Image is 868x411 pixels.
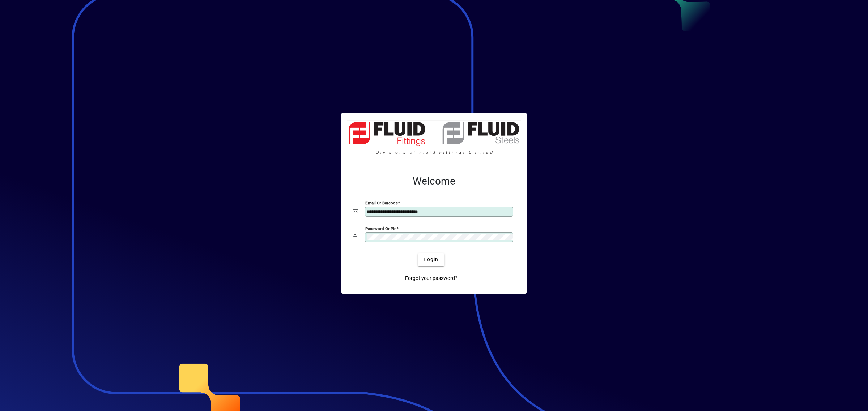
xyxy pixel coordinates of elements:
[405,274,458,282] span: Forgot your password?
[424,256,438,263] span: Login
[353,175,515,187] h2: Welcome
[418,253,444,266] button: Login
[365,200,398,205] mat-label: Email or Barcode
[402,272,460,285] a: Forgot your password?
[365,226,396,231] mat-label: Password or Pin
